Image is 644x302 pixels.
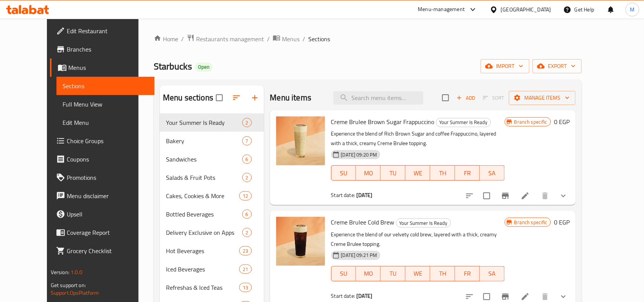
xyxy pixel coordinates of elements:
[480,165,505,181] button: SA
[51,280,86,290] span: Get support on:
[246,89,264,107] button: Add section
[243,229,251,236] span: 2
[282,34,299,44] span: Menus
[243,174,251,181] span: 2
[430,266,455,281] button: TH
[63,118,148,127] span: Edit Menu
[242,228,252,237] div: items
[267,34,270,44] li: /
[160,150,264,168] div: Sandwiches6
[160,260,264,278] div: Iced Beverages21
[160,187,264,205] div: Cakes, Cookies & More12
[521,191,530,200] a: Edit menu item
[331,230,505,249] p: Experience the blend of our velvety cold brew, layered with a thick, creamy Creme Brulee topping.
[501,5,551,14] div: [GEOGRAPHIC_DATA]
[455,266,480,281] button: FR
[331,216,394,228] span: Creme Brulee Cold Brew
[166,155,242,164] div: Sandwiches
[166,210,242,219] span: Bottled Beverages
[454,92,478,104] button: Add
[331,165,356,181] button: SU
[239,283,251,292] div: items
[67,155,148,164] span: Coupons
[243,211,251,218] span: 6
[160,205,264,223] div: Bottled Beverages6
[384,168,402,179] span: TU
[430,165,455,181] button: TH
[67,246,148,255] span: Grocery Checklist
[160,113,264,132] div: Your Summer Is Ready2
[239,246,251,255] div: items
[456,94,476,102] span: Add
[160,278,264,297] div: Refreshas & Iced Teas13
[50,40,155,58] a: Branches
[154,58,192,75] span: Starbucks
[242,136,252,145] div: items
[56,77,155,95] a: Sections
[68,63,148,72] span: Menus
[50,223,155,242] a: Coverage Report
[196,34,264,44] span: Restaurants management
[166,246,239,255] span: Hot Beverages
[50,22,155,40] a: Edit Restaurant
[160,168,264,187] div: Salads & Fruit Pots2
[240,284,251,291] span: 13
[454,92,478,104] span: Add item
[276,217,325,266] img: Creme Brulee Cold Brew
[242,118,252,127] div: items
[409,168,427,179] span: WE
[195,64,213,70] span: Open
[67,210,148,219] span: Upsell
[166,283,239,292] span: Refreshas & Iced Teas
[396,218,451,228] div: Your Summer Is Ready
[50,132,155,150] a: Choice Groups
[455,165,480,181] button: FR
[384,268,402,279] span: TU
[63,81,148,90] span: Sections
[433,168,452,179] span: TH
[338,151,380,158] span: [DATE] 09:20 PM
[160,242,264,260] div: Hot Beverages23
[50,205,155,223] a: Upsell
[166,191,239,200] span: Cakes, Cookies & More
[166,136,242,145] span: Bakery
[67,228,148,237] span: Coverage Report
[51,288,99,298] a: Support.OpsPlatform
[335,268,353,279] span: SU
[243,137,251,145] span: 7
[308,34,330,44] span: Sections
[331,190,356,200] span: Start date:
[242,155,252,164] div: items
[273,34,299,44] a: Menus
[331,291,356,301] span: Start date:
[436,118,491,127] span: Your Summer Is Ready
[381,266,406,281] button: TU
[166,118,242,127] div: Your Summer Is Ready
[554,116,570,127] h6: 0 EGP
[630,5,635,14] span: M
[240,192,251,200] span: 12
[381,165,406,181] button: TU
[539,61,576,71] span: export
[333,91,423,105] input: search
[359,268,378,279] span: MO
[359,168,378,179] span: MO
[478,92,509,104] span: Select section first
[559,292,568,301] svg: Show Choices
[50,150,155,168] a: Coupons
[50,168,155,187] a: Promotions
[406,266,430,281] button: WE
[154,34,178,44] a: Home
[154,34,582,44] nav: breadcrumb
[240,266,251,273] span: 21
[487,61,523,71] span: import
[554,217,570,228] h6: 0 EGP
[51,267,69,277] span: Version:
[227,89,246,107] span: Sort sections
[239,265,251,274] div: items
[559,191,568,200] svg: Show Choices
[163,92,213,103] h2: Menu sections
[521,292,530,301] a: Edit menu item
